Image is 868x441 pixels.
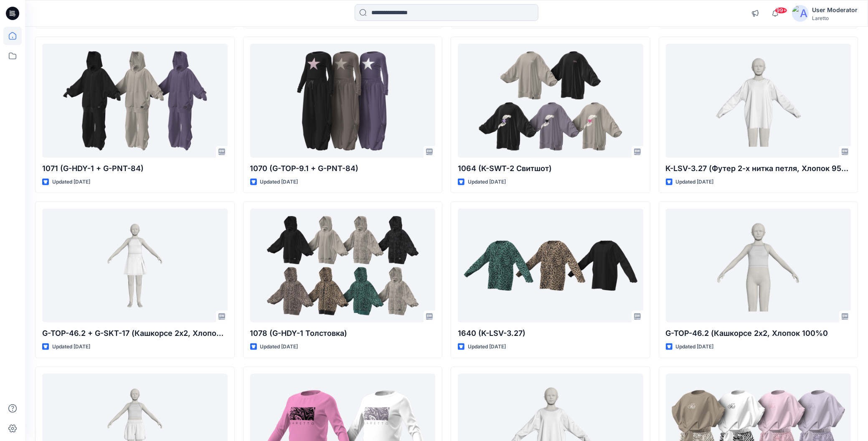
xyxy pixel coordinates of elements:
p: Updated [DATE] [260,178,298,186]
a: 1070 (G-TOP-9.1 + G-PNT-84) [250,44,436,158]
p: 1070 (G-TOP-9.1 + G-PNT-84) [250,163,436,174]
p: Updated [DATE] [676,178,714,186]
a: 1640 (K-LSV-3.27) [458,209,643,323]
a: G-TOP-46.2 (Кашкорсе 2х2, Хлопок 100%0 [666,209,851,323]
a: K-LSV-3.27 (Футер 2-х нитка петля, Хлопок 95% эластан 5%) [666,44,851,158]
p: Updated [DATE] [468,178,506,186]
p: 1071 (G-HDY-1 + G-PNT-84) [42,163,228,174]
p: Updated [DATE] [468,343,506,351]
p: 1078 (G-HDY-1 Толстовка) [250,328,436,339]
p: 1640 (K-LSV-3.27) [458,328,643,339]
a: 1064 (K-SWT-2 Свитшот) [458,44,643,158]
p: K-LSV-3.27 (Футер 2-х нитка петля, Хлопок 95% эластан 5%) [666,163,851,174]
a: 1071 (G-HDY-1 + G-PNT-84) [42,44,228,158]
p: Updated [DATE] [676,343,714,351]
img: avatar [792,5,809,22]
p: G-TOP-46.2 + G-SKT-17 (Кашкорсе 2х2, Хлопок 100% + Пенье WFACE Пике, хлопок 77%, полиэстер 23%) [42,328,228,339]
p: 1064 (K-SWT-2 Свитшот) [458,163,643,174]
p: Updated [DATE] [52,343,90,351]
p: G-TOP-46.2 (Кашкорсе 2х2, Хлопок 100%0 [666,328,851,339]
div: Laretto [812,15,858,21]
p: Updated [DATE] [260,343,298,351]
a: G-TOP-46.2 + G-SKT-17 (Кашкорсе 2х2, Хлопок 100% + Пенье WFACE Пике, хлопок 77%, полиэстер 23%) [42,209,228,323]
p: Updated [DATE] [52,178,90,186]
a: 1078 (G-HDY-1 Толстовка) [250,209,436,323]
div: User Moderator [812,5,858,15]
span: 99+ [775,7,787,14]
